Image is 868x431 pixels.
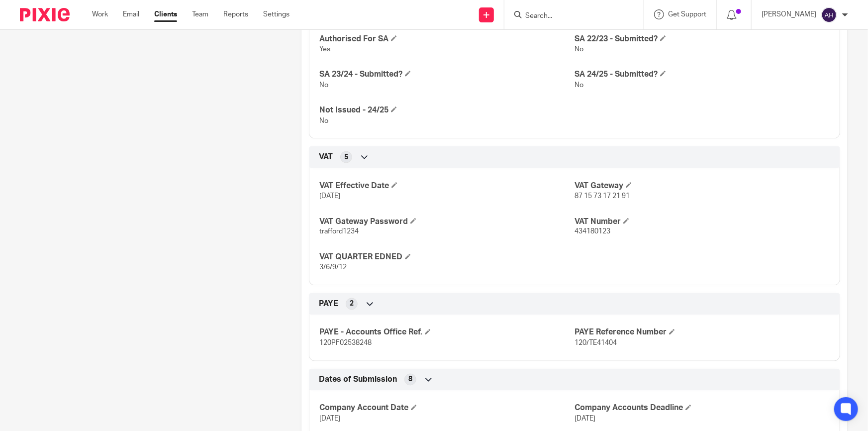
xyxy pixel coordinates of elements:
a: Work [92,9,108,19]
h4: PAYE - Accounts Office Ref. [319,327,575,338]
span: [DATE] [319,416,340,423]
h4: PAYE Reference Number [575,327,830,338]
a: Email [123,9,139,19]
span: No [575,46,583,53]
h4: Not Issued - 24/25 [319,105,575,115]
a: Clients [154,9,177,19]
h4: SA 23/24 - Submitted? [319,69,575,80]
h4: Authorised For SA [319,34,575,44]
span: Dates of Submission [319,375,397,385]
span: 5 [344,152,348,162]
h4: SA 24/25 - Submitted? [575,69,830,80]
span: No [575,82,583,89]
span: 2 [350,299,354,309]
h4: VAT Number [575,216,830,227]
h4: VAT Effective Date [319,181,575,191]
span: PAYE [319,299,338,310]
span: 120/TE41404 [575,340,617,347]
span: No [319,117,328,124]
span: 87 15 73 17 21 91 [575,193,630,200]
a: Team [192,9,208,19]
img: svg%3E [821,7,837,23]
h4: VAT Gateway [575,181,830,191]
p: [PERSON_NAME] [762,9,816,19]
span: [DATE] [319,193,340,200]
img: Pixie [20,8,70,21]
span: VAT [319,152,333,162]
input: Search [524,12,614,21]
span: [DATE] [575,416,595,423]
h4: Company Account Date [319,403,575,414]
h4: VAT Gateway Password [319,216,575,227]
span: 3/6/9/12 [319,264,347,271]
span: Get Support [668,11,706,18]
h4: SA 22/23 - Submitted? [575,34,830,44]
span: No [319,82,328,89]
h4: VAT QUARTER EDNED [319,252,575,263]
h4: Company Accounts Deadline [575,403,830,414]
span: trafford1234 [319,228,359,235]
span: Yes [319,46,330,53]
span: 8 [408,375,412,385]
span: 120PF02538248 [319,340,372,347]
span: 434180123 [575,228,610,235]
a: Settings [263,9,289,19]
a: Reports [223,9,248,19]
